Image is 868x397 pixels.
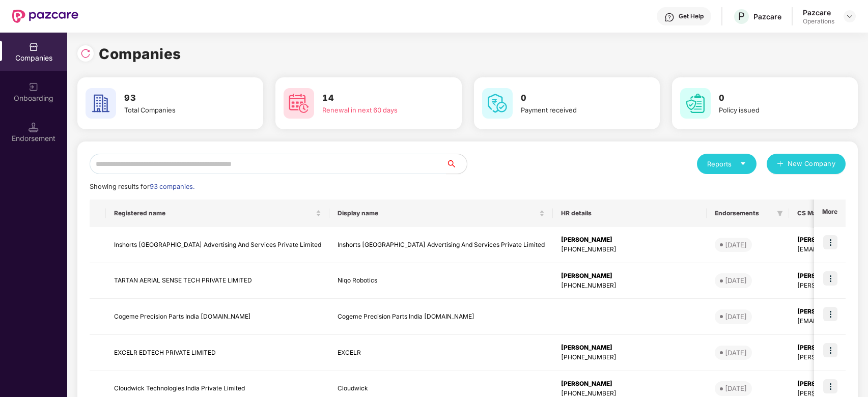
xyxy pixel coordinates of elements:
[823,271,837,286] img: icon
[106,299,329,335] td: Cogeme Precision Parts India [DOMAIN_NAME]
[446,154,467,174] button: search
[725,383,747,393] div: [DATE]
[561,281,698,291] div: [PHONE_NUMBER]
[803,8,834,17] div: Pazcare
[114,209,314,217] span: Registered name
[12,10,78,23] img: New Pazcare Logo
[150,183,194,190] span: 93 companies.
[823,379,837,393] img: icon
[90,183,194,190] span: Showing results for
[106,263,329,299] td: TARTAN AERIAL SENSE TECH PRIVATE LIMITED
[86,88,116,119] img: svg+xml;base64,PHN2ZyB4bWxucz0iaHR0cDovL3d3dy53My5vcmcvMjAwMC9zdmciIHdpZHRoPSI2MCIgaGVpZ2h0PSI2MC...
[725,240,747,250] div: [DATE]
[29,122,39,132] img: svg+xml;base64,PHN2ZyB3aWR0aD0iMTQuNSIgaGVpZ2h0PSIxNC41IiB2aWV3Qm94PSIwIDAgMTYgMTYiIGZpbGw9Im5vbm...
[521,105,631,115] div: Payment received
[561,343,698,353] div: [PERSON_NAME]
[322,92,433,105] h3: 14
[846,12,854,20] img: svg+xml;base64,PHN2ZyBpZD0iRHJvcGRvd24tMzJ4MzIiIHhtbG5zPSJodHRwOi8vd3d3LnczLm9yZy8yMDAwL3N2ZyIgd2...
[29,82,39,92] img: svg+xml;base64,PHN2ZyB3aWR0aD0iMjAiIGhlaWdodD0iMjAiIHZpZXdCb3g9IjAgMCAyMCAyMCIgZmlsbD0ibm9uZSIgeG...
[561,271,698,281] div: [PERSON_NAME]
[99,43,181,65] h1: Companies
[725,311,747,322] div: [DATE]
[823,307,837,321] img: icon
[29,42,39,52] img: svg+xml;base64,PHN2ZyBpZD0iQ29tcGFuaWVzIiB4bWxucz0iaHR0cDovL3d3dy53My5vcmcvMjAwMC9zdmciIHdpZHRoPS...
[823,235,837,249] img: icon
[767,154,846,174] button: plusNew Company
[753,12,781,21] div: Pazcare
[719,105,829,115] div: Policy issued
[329,200,553,227] th: Display name
[719,92,829,105] h3: 0
[561,379,698,389] div: [PERSON_NAME]
[725,348,747,358] div: [DATE]
[561,353,698,362] div: [PHONE_NUMBER]
[680,88,711,119] img: svg+xml;base64,PHN2ZyB4bWxucz0iaHR0cDovL3d3dy53My5vcmcvMjAwMC9zdmciIHdpZHRoPSI2MCIgaGVpZ2h0PSI2MC...
[775,207,785,219] span: filter
[106,200,329,227] th: Registered name
[777,210,783,216] span: filter
[788,159,836,169] span: New Company
[338,209,537,217] span: Display name
[329,227,553,263] td: Inshorts [GEOGRAPHIC_DATA] Advertising And Services Private Limited
[561,245,698,254] div: [PHONE_NUMBER]
[329,263,553,299] td: Niqo Robotics
[561,235,698,245] div: [PERSON_NAME]
[329,299,553,335] td: Cogeme Precision Parts India [DOMAIN_NAME]
[823,343,837,357] img: icon
[553,200,707,227] th: HR details
[725,275,747,286] div: [DATE]
[715,209,773,217] span: Endorsements
[284,88,314,119] img: svg+xml;base64,PHN2ZyB4bWxucz0iaHR0cDovL3d3dy53My5vcmcvMjAwMC9zdmciIHdpZHRoPSI2MCIgaGVpZ2h0PSI2MC...
[322,105,433,115] div: Renewal in next 60 days
[106,335,329,371] td: EXCELR EDTECH PRIVATE LIMITED
[803,17,834,25] div: Operations
[124,105,235,115] div: Total Companies
[664,12,675,22] img: svg+xml;base64,PHN2ZyBpZD0iSGVscC0zMngzMiIgeG1sbnM9Imh0dHA6Ly93d3cudzMub3JnLzIwMDAvc3ZnIiB3aWR0aD...
[707,159,746,169] div: Reports
[106,227,329,263] td: Inshorts [GEOGRAPHIC_DATA] Advertising And Services Private Limited
[329,335,553,371] td: EXCELR
[738,10,745,22] span: P
[482,88,513,119] img: svg+xml;base64,PHN2ZyB4bWxucz0iaHR0cDovL3d3dy53My5vcmcvMjAwMC9zdmciIHdpZHRoPSI2MCIgaGVpZ2h0PSI2MC...
[446,160,467,168] span: search
[124,92,235,105] h3: 93
[814,200,846,227] th: More
[521,92,631,105] h3: 0
[740,160,746,167] span: caret-down
[80,48,91,59] img: svg+xml;base64,PHN2ZyBpZD0iUmVsb2FkLTMyeDMyIiB4bWxucz0iaHR0cDovL3d3dy53My5vcmcvMjAwMC9zdmciIHdpZH...
[679,12,704,20] div: Get Help
[777,160,783,168] span: plus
